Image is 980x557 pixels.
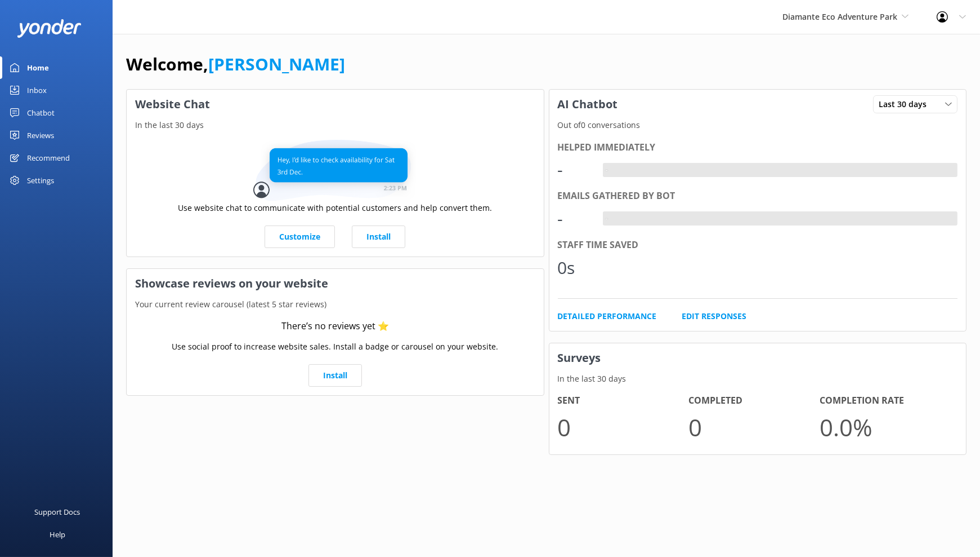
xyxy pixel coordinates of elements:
div: Help [50,523,65,546]
p: Use website chat to communicate with potential customers and help convert them. [178,202,492,214]
a: Install [308,364,362,387]
div: Home [27,56,49,79]
a: Install [352,226,405,248]
a: [PERSON_NAME] [208,52,345,76]
div: 0s [558,254,592,281]
div: Staff time saved [558,238,958,253]
p: Out of 0 conversations [549,119,966,131]
h3: Surveys [549,343,966,373]
h4: Completion Rate [820,394,951,408]
div: Settings [27,169,54,192]
div: Emails gathered by bot [558,189,958,204]
div: Inbox [27,79,47,101]
h4: Sent [558,394,689,408]
p: Use social proof to increase website sales. Install a badge or carousel on your website. [172,341,498,353]
div: - [603,211,611,226]
div: Reviews [27,124,54,147]
div: - [603,163,611,178]
div: Support Docs [35,501,80,523]
p: 0 [558,408,689,446]
img: yonder-white-logo.png [17,19,82,38]
h3: Showcase reviews on your website [127,269,544,298]
a: Edit Responses [682,310,747,322]
p: In the last 30 days [549,373,966,385]
div: Recommend [27,147,70,169]
h1: Welcome, [126,51,345,78]
p: 0.0 % [820,408,951,446]
span: Last 30 days [879,98,933,110]
a: Customize [265,226,335,248]
h3: Website Chat [127,90,544,119]
p: Your current review carousel (latest 5 star reviews) [127,298,544,311]
div: - [558,205,592,232]
div: Chatbot [27,101,55,124]
p: 0 [688,408,820,446]
a: Detailed Performance [558,310,657,322]
h3: AI Chatbot [549,90,627,119]
span: Diamante Eco Adventure Park [782,11,897,22]
h4: Completed [688,394,820,408]
div: There’s no reviews yet ⭐ [281,319,389,334]
div: - [558,156,592,183]
p: In the last 30 days [127,119,544,131]
div: Helped immediately [558,140,958,155]
img: conversation... [253,140,417,201]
